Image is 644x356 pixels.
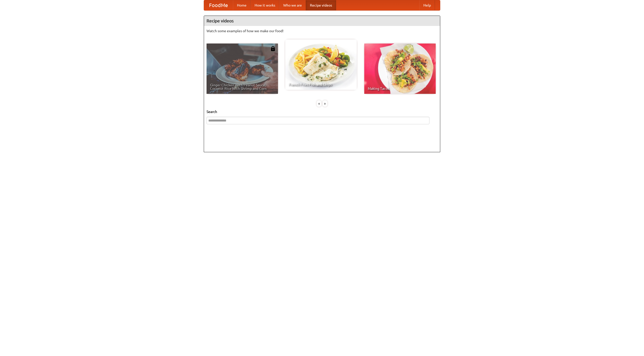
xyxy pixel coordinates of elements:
a: Making Tacos [364,44,436,94]
p: Watch some examples of how we make our food! [207,28,437,33]
a: Help [419,0,435,10]
a: French Fries Fish and Chips [285,39,357,90]
h4: Recipe videos [204,16,440,26]
a: Recipe videos [306,0,336,10]
a: How it works [251,0,279,10]
div: » [323,100,327,107]
a: FoodMe [204,0,233,10]
span: Making Tacos [368,87,432,90]
img: 483408.png [270,46,275,51]
h5: Search [207,109,437,114]
div: « [317,100,321,107]
a: Who we are [279,0,306,10]
a: Home [233,0,251,10]
span: French Fries Fish and Chips [289,83,353,86]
